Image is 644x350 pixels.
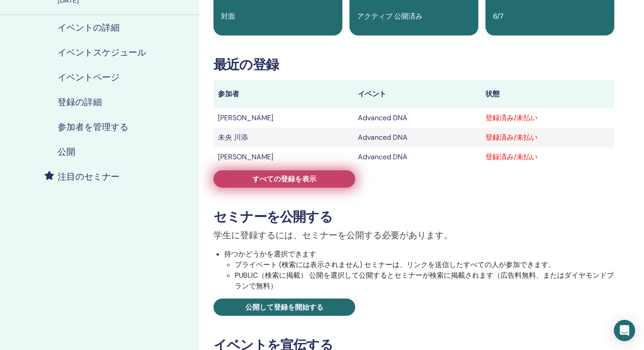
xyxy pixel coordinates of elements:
[213,57,614,73] h3: 最近の登録
[353,128,481,147] td: Advanced DNA
[357,12,423,21] span: アクティブ 公開済み
[213,228,614,242] p: 学生に登録するには、セミナーを公開する必要があります。
[245,303,323,312] span: 公開して登録を開始する
[353,147,481,167] td: Advanced DNA
[58,72,120,83] h4: イベントページ
[213,299,355,316] a: 公開して登録を開始する
[213,170,355,188] a: すべての登録を表示
[493,12,504,21] span: 6/7
[224,249,614,291] li: 持つかどうかを選択できます
[252,174,316,184] span: すべての登録を表示
[235,270,614,291] li: PUBLIC（検索に掲載） 公開を選択して公開するとセミナーが検索に掲載されます（広告料無料、またはダイヤモンドプランで無料）
[485,152,610,162] div: 登録済み/未払い
[485,113,610,123] div: 登録済み/未払い
[58,146,75,157] h4: 公開
[614,320,635,341] div: Open Intercom Messenger
[213,209,614,225] h3: セミナーを公開する
[353,108,481,128] td: Advanced DNA
[58,47,146,58] h4: イベントスケジュール
[58,122,128,132] h4: 参加者を管理する
[58,171,120,182] h4: 注目のセミナー
[213,147,353,167] td: [PERSON_NAME]
[353,80,481,108] th: イベント
[485,132,610,143] div: 登録済み/未払い
[213,108,353,128] td: [PERSON_NAME]
[213,80,353,108] th: 参加者
[221,12,235,21] span: 対面
[213,128,353,147] td: 未央 川添
[481,80,614,108] th: 状態
[235,260,614,270] li: プライベート (検索には表示されません) セミナーは、リンクを送信したすべての人が参加できます。
[58,97,102,107] h4: 登録の詳細
[58,22,120,33] h4: イベントの詳細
